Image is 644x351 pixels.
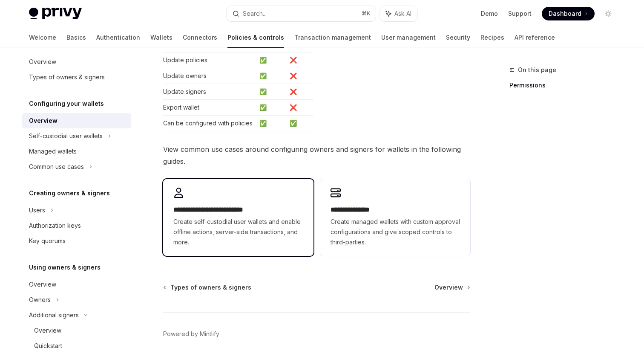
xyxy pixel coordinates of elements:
[170,283,251,292] span: Types of owners & signers
[29,162,84,172] div: Common use cases
[22,144,131,159] a: Managed wallets
[381,27,436,48] a: User management
[256,68,286,84] td: ✅
[29,310,79,320] div: Additional signers
[515,27,555,48] a: API reference
[227,6,376,21] button: Search...⌘K
[509,78,622,92] a: Permissions
[34,325,61,336] div: Overview
[29,205,45,215] div: Users
[256,116,286,131] td: ✅
[29,131,103,141] div: Self-custodial user wallets
[164,283,251,292] a: Types of owners & signers
[22,54,131,70] a: Overview
[286,68,313,84] td: ❌
[22,218,131,233] a: Authorization keys
[29,57,56,67] div: Overview
[29,220,81,231] div: Authorization keys
[29,236,66,246] div: Key quorums
[518,65,556,75] span: On this page
[434,283,463,292] span: Overview
[163,330,219,338] a: Powered by Mintlify
[256,100,286,116] td: ✅
[96,27,140,48] a: Authentication
[29,295,51,305] div: Owners
[320,179,470,256] a: **** **** *****Create managed wallets with custom approval configurations and give scoped control...
[601,7,615,20] button: Toggle dark mode
[286,100,313,116] td: ❌
[163,116,256,131] td: Can be configured with policies
[256,84,286,100] td: ✅
[29,146,77,157] div: Managed wallets
[163,68,256,84] td: Update owners
[508,9,532,18] a: Support
[150,27,172,48] a: Wallets
[29,188,110,198] h5: Creating owners & signers
[29,116,57,126] div: Overview
[256,52,286,68] td: ✅
[446,27,470,48] a: Security
[294,27,371,48] a: Transaction management
[29,8,82,20] img: light logo
[394,9,411,18] span: Ask AI
[542,7,595,20] a: Dashboard
[183,27,217,48] a: Connectors
[163,84,256,100] td: Update signers
[29,72,105,82] div: Types of owners & signers
[163,100,256,116] td: Export wallet
[163,52,256,68] td: Update policies
[549,9,581,18] span: Dashboard
[286,52,313,68] td: ❌
[286,116,313,131] td: ✅
[22,233,131,249] a: Key quorums
[227,27,284,48] a: Policies & controls
[434,283,469,292] a: Overview
[481,9,498,18] a: Demo
[22,323,131,338] a: Overview
[22,70,131,85] a: Types of owners & signers
[173,217,303,247] span: Create self-custodial user wallets and enable offline actions, server-side transactions, and more.
[163,143,470,167] span: View common use cases around configuring owners and signers for wallets in the following guides.
[66,27,86,48] a: Basics
[22,277,131,292] a: Overview
[286,84,313,100] td: ❌
[34,341,62,351] div: Quickstart
[331,217,460,247] span: Create managed wallets with custom approval configurations and give scoped controls to third-part...
[29,262,101,273] h5: Using owners & signers
[380,6,417,21] button: Ask AI
[243,9,267,19] div: Search...
[22,113,131,128] a: Overview
[362,10,371,17] span: ⌘ K
[29,27,56,48] a: Welcome
[29,99,104,109] h5: Configuring your wallets
[480,27,504,48] a: Recipes
[29,279,56,290] div: Overview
